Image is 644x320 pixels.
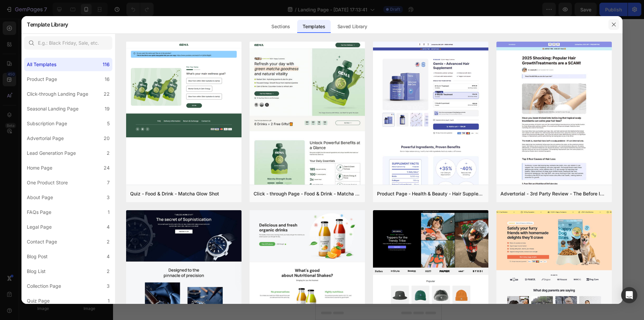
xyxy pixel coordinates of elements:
div: Advertorial Page [27,134,64,142]
div: Click-through Landing Page [27,90,88,98]
div: 19 [105,105,110,113]
div: Legal Page [27,223,52,231]
div: Blog List [27,267,46,275]
div: 3 [107,193,110,201]
div: Subscription Page [27,120,67,128]
div: Add blank section [43,159,84,166]
div: 7 [107,179,110,187]
div: 4 [107,253,110,261]
div: Templates [297,20,330,33]
div: FAQs Page [27,208,51,216]
div: 4 [107,223,110,231]
div: One Product Store [27,179,68,187]
span: Add section [6,99,38,106]
img: quiz-1.png [126,42,241,138]
div: 22 [104,90,110,98]
div: 5 [107,120,110,128]
div: 20 [104,134,110,142]
div: All Templates [27,60,56,68]
div: Open Intercom Messenger [621,287,637,303]
div: Product Page [27,75,57,83]
div: 16 [105,75,110,83]
div: Blog Post [27,253,48,261]
div: Click - through Page - Food & Drink - Matcha Glow Shot [254,190,361,198]
div: Advertorial - 3rd Party Review - The Before Image - Hair Supplement [500,190,608,198]
span: inspired by CRO experts [40,122,86,128]
div: 24 [104,164,110,172]
div: 2 [107,267,110,275]
input: E.g.: Black Friday, Sale, etc. [24,36,112,50]
div: 2 [107,238,110,246]
div: Seasonal Landing Page [27,105,78,113]
div: Quiz Page [27,297,50,305]
div: About Page [27,193,53,201]
div: 1 [108,208,110,216]
div: Sections [266,20,295,33]
div: Generate layout [45,136,80,143]
div: Home Page [27,164,52,172]
div: 1 [108,297,110,305]
div: 116 [103,60,110,68]
div: Product Page - Health & Beauty - Hair Supplement [377,190,484,198]
div: Collection Page [27,282,61,290]
span: from URL or image [45,145,80,151]
div: Choose templates [43,113,83,121]
div: Saved Library [332,20,373,33]
div: 2 [107,149,110,157]
span: iPhone 13 Mini ( 375 px) [34,3,79,10]
div: 3 [107,282,110,290]
p: Button [8,66,21,74]
div: Contact Page [27,238,57,246]
span: then drag & drop elements [38,168,88,174]
div: Lead Generation Page [27,149,76,157]
div: Quiz - Food & Drink - Matcha Glow Shot [130,190,219,198]
h2: Template Library [27,16,68,33]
